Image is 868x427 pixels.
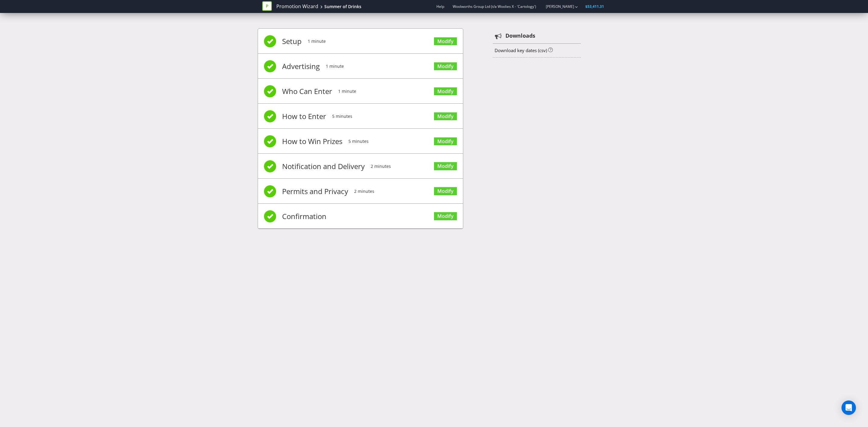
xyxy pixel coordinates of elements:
[434,62,457,71] a: Modify
[282,204,326,228] span: Confirmation
[326,54,344,78] span: 1 minute
[282,129,342,153] span: How to Win Prizes
[495,47,547,53] a: Download key dates (csv)
[324,4,361,10] div: Summer of Drinks
[348,129,369,153] span: 5 minutes
[585,4,604,9] span: $53,411.31
[282,104,326,128] span: How to Enter
[282,154,365,178] span: Notification and Delivery
[282,29,302,53] span: Setup
[282,179,348,203] span: Permits and Privacy
[434,112,457,121] a: Modify
[434,37,457,46] a: Modify
[505,32,535,40] strong: Downloads
[434,212,457,220] a: Modify
[841,400,856,415] div: Open Intercom Messenger
[354,179,374,203] span: 2 minutes
[282,54,320,78] span: Advertising
[308,29,326,53] span: 1 minute
[540,4,574,9] a: [PERSON_NAME]
[434,162,457,170] a: Modify
[434,187,457,195] a: Modify
[276,3,318,10] a: Promotion Wizard
[371,154,391,178] span: 2 minutes
[434,137,457,146] a: Modify
[495,33,502,39] tspan: 
[434,87,457,96] a: Modify
[332,104,352,128] span: 5 minutes
[282,79,332,103] span: Who Can Enter
[436,4,444,9] a: Help
[453,4,536,9] span: Woolworths Group Ltd (t/a Woolies X - 'Cartology')
[338,79,356,103] span: 1 minute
